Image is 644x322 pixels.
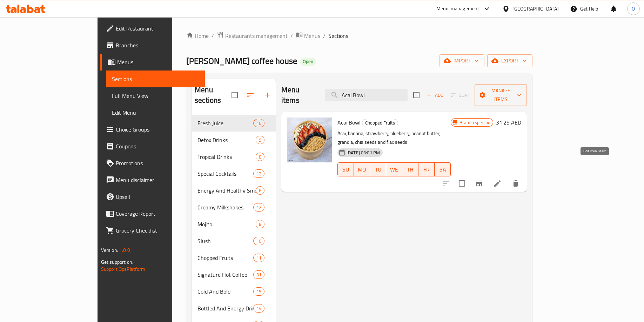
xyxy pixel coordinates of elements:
div: items [253,119,264,127]
div: items [253,203,264,212]
a: Edit Restaurant [100,20,205,37]
div: items [256,153,264,161]
div: Bottled And Energy Drinks [197,304,253,313]
span: Menu disclaimer [116,176,200,184]
span: 8 [256,221,264,228]
span: import [445,56,479,65]
li: / [212,32,214,40]
span: O [632,5,635,13]
button: delete [507,175,524,192]
div: items [256,220,264,228]
a: Menu disclaimer [100,172,205,188]
span: 10 [254,238,264,244]
span: Mojito [197,220,256,228]
span: Tropical Drinks [197,153,256,161]
span: SA [437,165,448,175]
button: Manage items [475,84,527,106]
span: Chopped Fruits [362,119,398,127]
span: Menus [117,58,200,66]
img: Acai Bowl [287,118,332,162]
a: Sections [106,71,205,87]
button: TU [370,162,386,176]
button: Branch-specific-item [471,175,488,192]
span: 15 [254,288,264,295]
span: Add item [424,90,446,101]
span: 12 [254,170,264,177]
span: Open [300,59,316,65]
div: items [253,270,264,279]
a: Choice Groups [100,121,205,138]
span: Grocery Checklist [116,226,200,235]
a: Coupons [100,138,205,155]
span: 12 [254,204,264,211]
span: [DATE] 03:01 PM [344,149,383,156]
a: Menus [100,54,205,71]
a: Menus [296,31,320,40]
span: Signature Hot Coffee [197,270,253,279]
span: Branch specific [457,119,493,126]
span: [PERSON_NAME] coffee house [186,53,297,69]
div: Open [300,58,316,66]
span: 14 [254,305,264,312]
span: Full Menu View [112,92,200,100]
span: Restaurants management [225,32,288,40]
span: Cold And Bold [197,287,253,296]
button: SU [337,162,354,176]
a: Support.OpsPlatform [101,264,146,274]
div: Chopped Fruits [362,119,398,127]
div: items [256,136,264,144]
span: Choice Groups [116,125,200,134]
nav: breadcrumb [186,31,532,40]
span: 31 [254,271,264,278]
span: Creamy Milkshakes [197,203,253,212]
span: TH [405,165,416,175]
div: Bottled And Energy Drinks14 [192,300,276,317]
a: Restaurants management [217,31,288,40]
span: Detox Drinks [197,136,256,144]
span: Add [425,91,444,99]
div: Slush10 [192,233,276,249]
div: Cold And Bold15 [192,283,276,300]
a: Full Menu View [106,87,205,104]
span: 8 [256,154,264,160]
span: MO [357,165,367,175]
span: 6 [256,187,264,194]
span: export [493,56,527,65]
span: Manage items [480,86,521,104]
a: Coverage Report [100,205,205,222]
div: items [253,169,264,178]
div: items [253,254,264,262]
span: Special Cocktails [197,169,253,178]
h2: Menu items [281,85,316,106]
div: Creamy Milkshakes12 [192,199,276,216]
div: Mojito8 [192,216,276,233]
span: Select section [409,88,424,102]
div: items [256,186,264,195]
span: Get support on: [101,257,133,267]
button: SA [435,162,451,176]
span: 9 [256,137,264,143]
button: import [440,54,484,67]
div: Fresh Juice [197,119,253,127]
p: Acai, banana, strawberry, blueberry, peanut butter, granola, chia seeds and flax seeds [337,129,451,147]
span: Edit Restaurant [116,24,200,33]
button: Add [424,90,446,101]
span: 1.0.0 [119,246,130,255]
h6: 31.25 AED [496,118,521,127]
a: Promotions [100,155,205,172]
span: Sections [328,32,348,40]
span: Slush [197,237,253,245]
div: Menu-management [436,5,479,13]
input: search [325,89,408,101]
span: SU [341,165,351,175]
span: Select to update [455,176,469,191]
div: Special Cocktails12 [192,165,276,182]
span: Version: [101,246,118,255]
li: / [323,32,326,40]
button: MO [354,162,370,176]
